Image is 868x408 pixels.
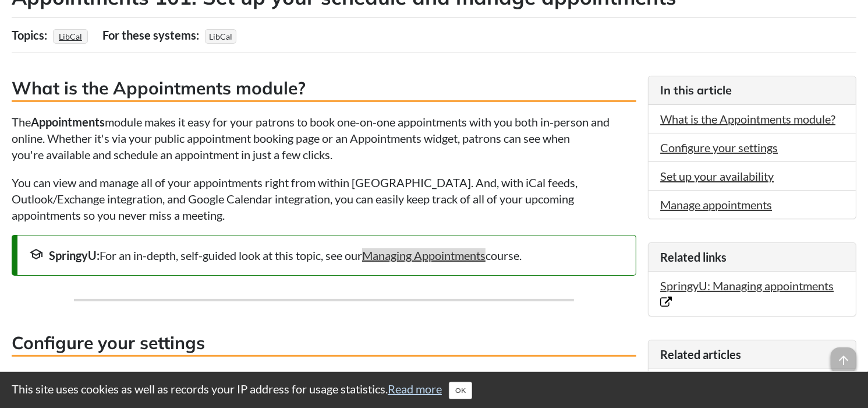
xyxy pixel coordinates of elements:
span: Related links [660,250,727,264]
strong: Appointments [31,115,105,129]
h3: In this article [660,82,844,99]
span: arrow_upward [831,347,856,373]
a: SpringyU: Managing appointments [660,279,834,309]
a: What is the Appointments module? [660,112,835,126]
p: You can view and manage all of your appointments right from within [GEOGRAPHIC_DATA]. And, with i... [12,174,636,223]
a: Configure your settings [660,140,778,154]
h3: Configure your settings [12,330,636,357]
p: The module makes it easy for your patrons to book one-on-one appointments with you both in-person... [12,114,636,163]
span: school [29,247,43,261]
span: LibCal [205,29,236,44]
a: LibCal [57,28,84,45]
div: Topics: [12,24,50,46]
a: arrow_upward [831,349,856,363]
h3: What is the Appointments module? [12,76,636,102]
a: Set up your availability [660,169,774,183]
a: Read more [388,382,442,396]
strong: SpringyU: [49,248,100,262]
div: For these systems: [102,24,202,46]
button: Close [449,382,472,399]
a: Managing Appointments [362,248,486,262]
a: Manage appointments [660,198,772,212]
div: For an in-depth, self-guided look at this topic, see our course. [29,247,624,263]
span: Related articles [660,347,741,361]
